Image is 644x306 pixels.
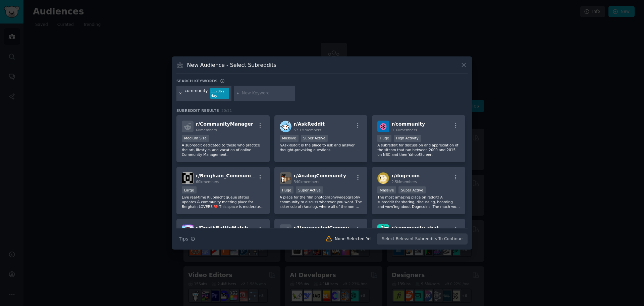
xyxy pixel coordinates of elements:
[242,90,293,96] input: New Keyword
[294,121,325,127] span: r/ AskReddit
[280,172,291,184] img: AnalogCommunity
[377,135,391,142] div: Huge
[398,186,426,193] div: Super Active
[182,172,194,184] img: Berghain_Community
[280,135,299,142] div: Massive
[182,143,264,157] p: A subreddit dedicated to those who practice the art, lifestyle, and vocation of online Community ...
[196,225,258,230] span: r/ DeathBattleMatchups
[294,173,346,178] span: r/ AnalogCommunity
[391,128,417,132] span: 916k members
[221,108,232,113] span: 20 / 21
[377,195,460,209] p: The most amazing place on reddit! A subreddit for sharing, discussing, hoarding and wow'ing about...
[182,135,209,142] div: Medium Size
[182,186,197,193] div: Large
[176,108,219,113] span: Subreddit Results
[294,180,319,184] span: 340k members
[294,128,321,132] span: 57.1M members
[185,88,208,99] div: community
[280,143,362,152] p: r/AskReddit is the place to ask and answer thought-provoking questions.
[294,225,360,230] span: r/ UnexpectedCommunity
[394,135,421,142] div: High Activity
[377,172,389,184] img: dogecoin
[377,143,460,157] p: A subreddit for discussion and appreciation of the sitcom that ran between 2009 and 2015 on NBC a...
[196,173,256,178] span: r/ Berghain_Community
[179,235,188,243] span: Tips
[196,121,253,127] span: r/ CommunityManager
[280,121,291,132] img: AskReddit
[196,128,217,132] span: 6k members
[377,224,389,236] img: community_chat
[391,225,439,230] span: r/ community_chat
[176,233,198,245] button: Tips
[280,186,294,193] div: Huge
[196,180,219,184] span: 60k members
[176,79,218,83] h3: Search keywords
[187,61,276,69] h3: New Audience - Select Subreddits
[182,224,194,236] img: DeathBattleMatchups
[391,180,417,184] span: 2.5M members
[391,173,420,178] span: r/ dogecoin
[377,121,389,132] img: community
[391,121,425,127] span: r/ community
[182,195,264,209] p: Live real-time Klubnacht queue status updates & community meeting place for Berghain LOVERS ❤️ Th...
[210,88,229,99] div: 11206 / day
[296,186,323,193] div: Super Active
[335,236,372,242] div: None Selected Yet
[301,135,328,142] div: Super Active
[377,186,396,193] div: Massive
[280,195,362,209] p: A place for the film photography/videography community to discuss whatever you want. The sister s...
